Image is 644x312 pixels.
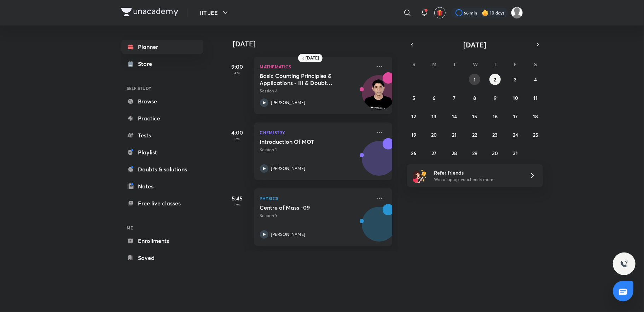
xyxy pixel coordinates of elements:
[489,92,501,103] button: October 9, 2025
[417,40,533,50] button: [DATE]
[449,110,460,122] button: October 14, 2025
[260,88,371,94] p: Session 4
[431,131,437,138] abbr: October 20, 2025
[510,74,521,85] button: October 3, 2025
[513,150,518,157] abbr: October 31, 2025
[433,95,436,101] abbr: October 6, 2025
[353,138,392,187] img: unacademy
[510,147,521,159] button: October 31, 2025
[121,162,203,176] a: Doubts & solutions
[260,212,371,219] p: Session 9
[121,145,203,159] a: Playlist
[260,62,371,71] p: Mathematics
[121,196,203,210] a: Free live classes
[494,61,497,68] abbr: Thursday
[434,169,521,176] h6: Refer friends
[530,92,541,103] button: October 11, 2025
[511,7,523,19] img: Aayush Kumar Jha
[473,95,476,101] abbr: October 8, 2025
[432,150,437,157] abbr: October 27, 2025
[408,147,419,159] button: October 26, 2025
[362,79,396,113] img: Avatar
[223,203,251,207] p: PM
[434,7,446,18] button: avatar
[482,9,489,16] img: streak
[413,169,427,183] img: referral
[494,76,496,83] abbr: October 2, 2025
[411,150,417,157] abbr: October 26, 2025
[453,95,456,101] abbr: October 7, 2025
[474,76,476,83] abbr: October 1, 2025
[121,94,203,108] a: Browse
[138,59,157,68] div: Store
[510,110,521,122] button: October 17, 2025
[493,113,498,120] abbr: October 16, 2025
[489,74,501,85] button: October 2, 2025
[494,95,497,101] abbr: October 9, 2025
[233,40,399,48] h4: [DATE]
[510,129,521,140] button: October 24, 2025
[469,129,480,140] button: October 22, 2025
[223,137,251,141] p: PM
[196,6,234,20] button: IIT JEE
[473,61,478,68] abbr: Wednesday
[121,234,203,248] a: Enrollments
[121,111,203,125] a: Practice
[449,129,460,140] button: October 21, 2025
[510,92,521,103] button: October 10, 2025
[121,179,203,193] a: Notes
[472,150,477,157] abbr: October 29, 2025
[408,92,419,103] button: October 5, 2025
[453,61,456,68] abbr: Tuesday
[411,131,416,138] abbr: October 19, 2025
[434,176,521,183] p: Win a laptop, vouchers & more
[452,131,457,138] abbr: October 21, 2025
[452,150,457,157] abbr: October 28, 2025
[433,61,437,68] abbr: Monday
[533,131,538,138] abbr: October 25, 2025
[412,113,416,120] abbr: October 12, 2025
[472,131,477,138] abbr: October 22, 2025
[429,92,440,103] button: October 6, 2025
[534,61,537,68] abbr: Saturday
[534,76,537,83] abbr: October 4, 2025
[121,57,203,71] a: Store
[469,147,480,159] button: October 29, 2025
[449,92,460,103] button: October 7, 2025
[534,95,538,101] abbr: October 11, 2025
[429,129,440,140] button: October 20, 2025
[260,72,348,86] h5: Basic Counting Principles & Applications - III & Doubt Clearing Session
[449,147,460,159] button: October 28, 2025
[223,194,251,203] h5: 5:45
[408,129,419,140] button: October 19, 2025
[271,231,306,238] p: [PERSON_NAME]
[463,40,486,50] span: [DATE]
[429,110,440,122] button: October 13, 2025
[492,150,498,157] abbr: October 30, 2025
[513,95,518,101] abbr: October 10, 2025
[469,92,480,103] button: October 8, 2025
[469,74,480,85] button: October 1, 2025
[530,74,541,85] button: October 4, 2025
[513,131,518,138] abbr: October 24, 2025
[514,61,517,68] abbr: Friday
[489,147,501,159] button: October 30, 2025
[429,147,440,159] button: October 27, 2025
[271,100,306,106] p: [PERSON_NAME]
[530,129,541,140] button: October 25, 2025
[533,113,538,120] abbr: October 18, 2025
[353,204,392,253] img: unacademy
[260,128,371,137] p: Chemistry
[412,61,415,68] abbr: Sunday
[437,10,443,16] img: avatar
[260,138,348,145] h5: Introduction Of MOT
[412,95,415,101] abbr: October 5, 2025
[121,8,178,16] img: Company Logo
[121,128,203,142] a: Tests
[306,55,319,61] h6: [DATE]
[260,194,371,203] p: Physics
[271,165,306,172] p: [PERSON_NAME]
[121,40,203,54] a: Planner
[472,113,477,120] abbr: October 15, 2025
[260,147,371,153] p: Session 1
